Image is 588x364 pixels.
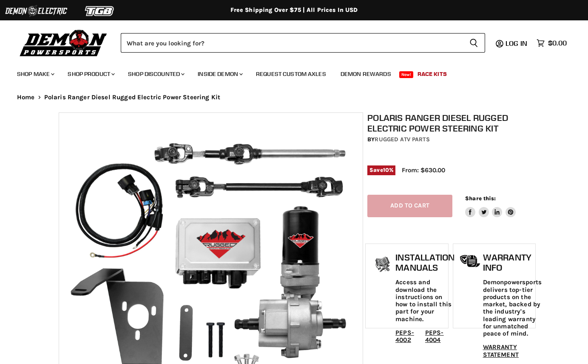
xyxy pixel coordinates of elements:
[395,252,454,272] h1: Installation Manuals
[334,65,398,83] a: Demon Rewards
[395,329,414,344] a: PEPS-4002
[11,65,60,83] a: Shop Make
[4,3,68,19] img: Demon Electric Logo 2
[191,65,248,83] a: Inside Demon
[411,65,453,83] a: Race Kits
[61,65,120,83] a: Shop Product
[483,343,519,358] a: WARRANTY STATEMENT
[395,279,454,323] p: Access and download the instructions on how to install this part for your machine.
[372,255,393,276] img: install_manual-icon.png
[548,39,567,47] span: $0.00
[425,329,444,344] a: PEPS-4004
[17,28,110,58] img: Demon Powersports
[465,195,516,217] aside: Share this:
[122,65,190,83] a: Shop Discounted
[121,33,485,53] form: Product
[17,94,35,101] a: Home
[532,37,571,49] a: $0.00
[463,33,485,53] button: Search
[502,39,532,47] a: Log in
[250,65,332,83] a: Request Custom Axles
[367,165,395,175] span: Save %
[121,33,463,53] input: Search
[68,3,132,19] img: TGB Logo 2
[506,39,527,48] span: Log in
[383,167,389,173] span: 10
[460,255,481,268] img: warranty-icon.png
[367,112,534,134] h1: Polaris Ranger Diesel Rugged Electric Power Steering Kit
[375,136,429,143] a: Rugged ATV Parts
[483,252,542,272] h1: Warranty Info
[11,62,565,83] ul: Main menu
[44,94,220,101] span: Polaris Ranger Diesel Rugged Electric Power Steering Kit
[465,195,496,202] span: Share this:
[402,166,445,174] span: From: $630.00
[483,279,542,337] p: Demonpowersports delivers top-tier products on the market, backed by the industry's leading warra...
[367,135,534,144] div: by
[399,71,414,78] span: New!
